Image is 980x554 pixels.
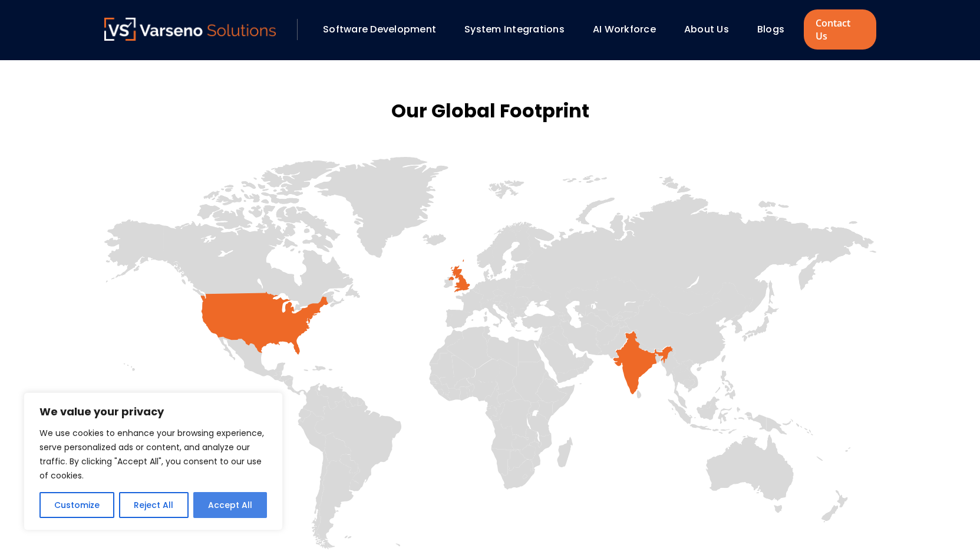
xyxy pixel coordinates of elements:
[464,22,565,36] a: System Integrations
[804,9,876,50] a: Contact Us
[39,405,267,419] p: We value your privacy
[39,426,267,483] p: We use cookies to enhance your browsing experience, serve personalized ads or content, and analyz...
[458,19,581,40] div: System Integrations
[391,98,589,124] h2: Our Global Footprint
[104,18,276,41] a: Varseno Solutions – Product Engineering & IT Services
[317,19,453,40] div: Software Development
[678,19,745,40] div: About Us
[593,22,656,36] a: AI Workforce
[757,22,784,36] a: Blogs
[119,492,188,518] button: Reject All
[587,19,672,40] div: AI Workforce
[323,22,436,36] a: Software Development
[193,492,267,518] button: Accept All
[684,22,729,36] a: About Us
[751,19,801,40] div: Blogs
[39,492,114,518] button: Customize
[104,18,276,41] img: Varseno Solutions – Product Engineering & IT Services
